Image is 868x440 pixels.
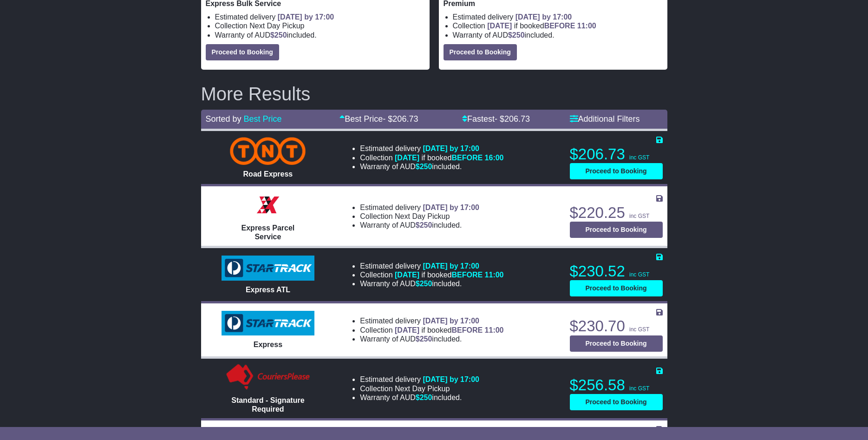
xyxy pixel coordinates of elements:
[339,114,418,124] a: Best Price- $206.73
[629,154,649,161] span: inc GST
[360,384,479,393] li: Collection
[360,335,503,343] li: Warranty of AUD included.
[420,221,432,229] span: 250
[487,22,512,30] span: [DATE]
[360,279,503,288] li: Warranty of AUD included.
[570,280,663,296] button: Proceed to Booking
[392,114,418,124] span: 206.73
[485,271,504,279] span: 11:00
[570,114,640,124] a: Additional Filters
[570,163,663,179] button: Proceed to Booking
[395,326,419,334] span: [DATE]
[570,394,663,410] button: Proceed to Booking
[360,212,479,221] li: Collection
[360,262,503,270] li: Estimated delivery
[416,221,432,229] span: $
[360,203,479,212] li: Estimated delivery
[274,31,287,39] span: 250
[395,271,503,279] span: if booked
[230,137,306,165] img: TNT Domestic: Road Express
[495,114,530,124] span: - $
[453,13,663,21] li: Estimated delivery
[504,114,530,124] span: 206.73
[416,163,432,171] span: $
[416,335,432,343] span: $
[360,162,503,171] li: Warranty of AUD included.
[254,191,282,219] img: Border Express: Express Parcel Service
[395,271,419,279] span: [DATE]
[222,311,314,336] img: StarTrack: Express
[222,256,314,281] img: StarTrack: Express ATL
[544,22,575,30] span: BEFORE
[485,154,504,162] span: 16:00
[241,224,295,241] span: Express Parcel Service
[360,316,503,325] li: Estimated delivery
[577,22,596,30] span: 11:00
[423,204,479,211] span: [DATE] by 17:00
[215,31,425,39] li: Warranty of AUD included.
[383,114,418,124] span: - $
[508,31,525,39] span: $
[629,326,649,333] span: inc GST
[416,394,432,401] span: $
[485,326,504,334] span: 11:00
[395,326,503,334] span: if booked
[420,163,432,171] span: 250
[629,271,649,278] span: inc GST
[451,326,483,334] span: BEFORE
[360,153,503,162] li: Collection
[231,396,304,413] span: Standard - Signature Required
[360,375,479,384] li: Estimated delivery
[246,286,290,294] span: Express ATL
[215,21,425,30] li: Collection
[420,394,432,401] span: 250
[423,262,479,270] span: [DATE] by 17:00
[451,271,483,279] span: BEFORE
[201,84,667,104] h2: More Results
[451,154,483,162] span: BEFORE
[570,204,663,222] p: $220.25
[249,22,304,30] span: Next Day Pickup
[570,145,663,164] p: $206.73
[570,335,663,352] button: Proceed to Booking
[423,375,479,383] span: [DATE] by 17:00
[360,270,503,279] li: Collection
[487,22,596,30] span: if booked
[462,114,530,124] a: Fastest- $206.73
[423,317,479,325] span: [DATE] by 17:00
[395,154,503,162] span: if booked
[423,144,479,152] span: [DATE] by 17:00
[360,144,503,153] li: Estimated delivery
[570,317,663,335] p: $230.70
[395,385,450,393] span: Next Day Pickup
[270,31,287,39] span: $
[243,170,293,178] span: Road Express
[360,393,479,402] li: Warranty of AUD included.
[254,341,282,348] span: Express
[244,114,282,124] a: Best Price
[224,363,312,391] img: Couriers Please: Standard - Signature Required
[206,114,241,124] span: Sorted by
[453,31,663,39] li: Warranty of AUD included.
[570,222,663,238] button: Proceed to Booking
[420,280,432,288] span: 250
[360,326,503,335] li: Collection
[395,212,450,220] span: Next Day Pickup
[444,44,517,60] button: Proceed to Booking
[516,13,572,21] span: [DATE] by 17:00
[278,13,334,21] span: [DATE] by 17:00
[215,13,425,21] li: Estimated delivery
[395,154,419,162] span: [DATE]
[570,376,663,394] p: $256.58
[629,213,649,219] span: inc GST
[360,221,479,230] li: Warranty of AUD included.
[416,280,432,288] span: $
[570,262,663,281] p: $230.52
[512,31,525,39] span: 250
[206,44,279,60] button: Proceed to Booking
[420,335,432,343] span: 250
[453,21,663,30] li: Collection
[629,385,649,392] span: inc GST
